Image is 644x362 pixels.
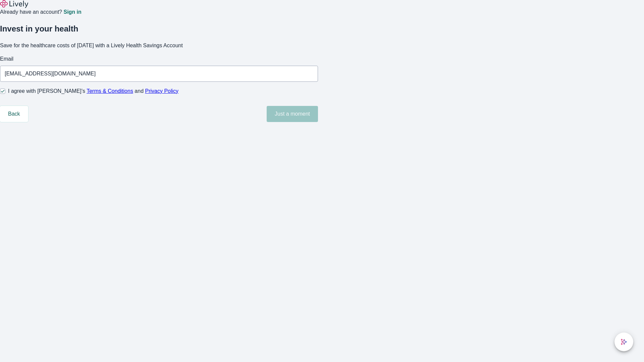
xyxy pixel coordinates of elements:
span: I agree with [PERSON_NAME]’s and [8,87,178,95]
a: Terms & Conditions [87,88,133,94]
button: chat [614,333,633,351]
svg: Lively AI Assistant [621,339,627,345]
a: Privacy Policy [145,88,179,94]
a: Sign in [63,9,81,15]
